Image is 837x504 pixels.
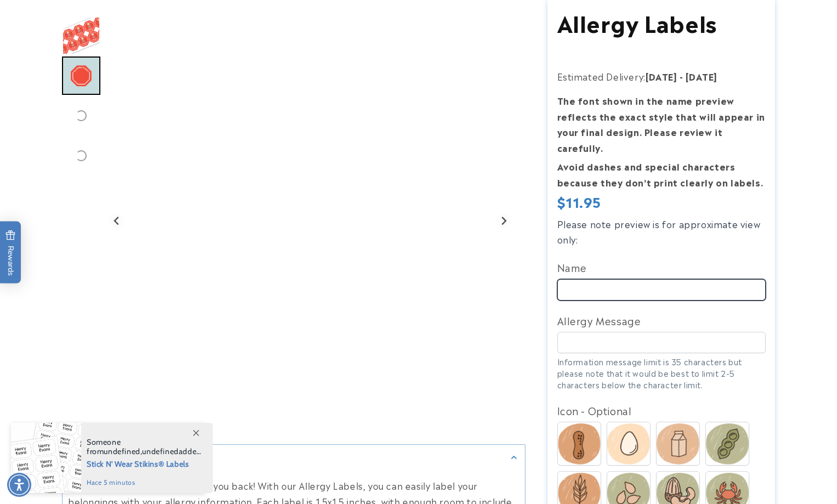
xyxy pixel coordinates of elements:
span: Stick N' Wear Stikins® Labels [87,456,201,470]
strong: - [680,70,683,83]
button: Previous slide [110,213,125,228]
div: Information message limit is 35 characters but please note that it would be best to limit 2-5 cha... [557,356,766,390]
img: Soy [706,423,749,465]
img: Peanuts [558,423,601,465]
div: Icon - Optional [557,401,766,419]
img: Dairy [657,423,699,465]
span: Someone from , added this product to their cart. [87,438,201,456]
div: Accessibility Menu [7,473,31,497]
strong: Avoid dashes and special characters because they don’t print clearly on labels. [557,160,764,189]
label: Name [557,258,766,276]
button: Next slide [496,213,511,228]
span: undefined [142,446,178,456]
div: Go to slide 1 [62,16,100,55]
strong: The font shown in the name preview reflects the exact style that will appear in your final design... [557,94,765,154]
label: Allergy Message [557,312,766,329]
div: Go to slide 4 [62,137,100,175]
span: $11.95 [557,193,602,210]
h1: Allergy Labels [557,8,766,36]
div: Please note preview is for approximate view only: [557,216,766,248]
div: Go to slide 3 [62,97,100,135]
img: Allergy Labels - Label Land [62,16,100,55]
strong: [DATE] [686,70,717,83]
strong: [DATE] [646,70,677,83]
span: Rewards [5,230,16,275]
img: Allergy Labels - Label Land [62,56,100,95]
p: Estimated Delivery: [557,69,766,84]
summary: Description [63,445,525,469]
div: Go to slide 2 [62,56,100,95]
span: undefined [104,446,140,456]
span: hace 5 minutos [87,478,201,488]
img: Eggs [607,423,650,465]
iframe: Gorgias live chat messenger [726,457,826,493]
